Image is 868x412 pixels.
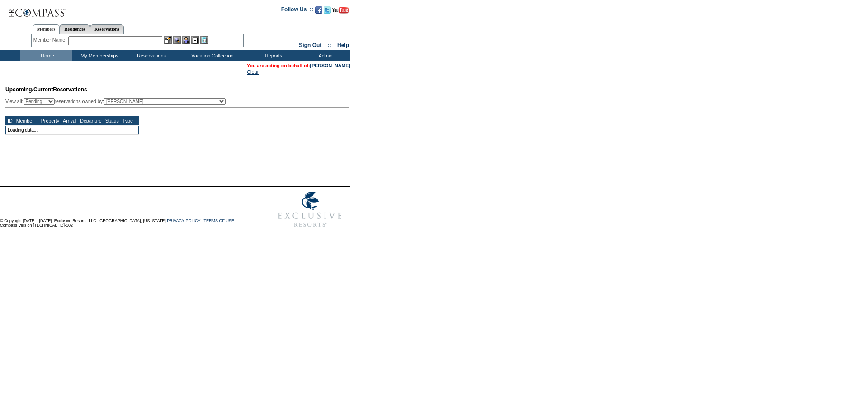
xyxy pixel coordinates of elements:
td: Reports [246,50,298,61]
a: PRIVACY POLICY [167,218,200,223]
a: Clear [247,69,259,75]
span: You are acting on behalf of: [247,63,350,68]
a: Property [41,118,59,123]
img: Become our fan on Facebook [315,6,322,14]
img: Exclusive Resorts [269,187,350,232]
a: Help [337,42,349,48]
td: Home [20,50,72,61]
a: ID [8,118,13,123]
a: Members [33,24,60,34]
a: Become our fan on Facebook [315,9,322,14]
td: My Memberships [72,50,124,61]
a: [PERSON_NAME] [310,63,350,68]
td: Loading data... [6,125,139,134]
img: Impersonate [182,36,190,44]
span: :: [328,42,331,48]
a: Subscribe to our YouTube Channel [332,9,349,14]
a: Sign Out [299,42,321,48]
a: Reservations [90,24,124,34]
div: View all: reservations owned by: [5,98,230,105]
td: Vacation Collection [176,50,246,61]
a: Follow us on Twitter [324,9,331,14]
img: b_calculator.gif [200,36,208,44]
a: Member [16,118,34,123]
a: TERMS OF USE [204,218,235,223]
span: Upcoming/Current [5,86,53,93]
a: Status [105,118,119,123]
img: Subscribe to our YouTube Channel [332,7,349,14]
img: View [173,36,181,44]
img: Reservations [191,36,199,44]
a: Arrival [63,118,76,123]
td: Reservations [124,50,176,61]
img: b_edit.gif [164,36,172,44]
div: Member Name: [33,36,68,44]
td: Follow Us :: [281,5,313,16]
a: Departure [80,118,101,123]
td: Admin [298,50,350,61]
a: Residences [60,24,90,34]
img: Follow us on Twitter [324,6,331,14]
span: Reservations [5,86,87,93]
a: Type [123,118,133,123]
